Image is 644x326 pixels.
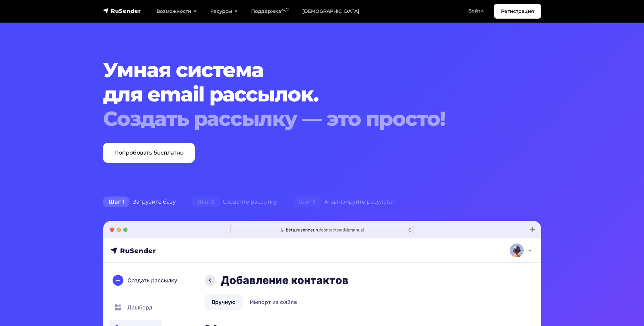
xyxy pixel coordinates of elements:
a: [DEMOGRAPHIC_DATA] [295,4,366,18]
sup: 24/7 [281,8,289,12]
a: Возможности [150,4,204,18]
a: Войти [461,4,491,18]
a: Поддержка24/7 [244,4,295,18]
span: Шаг 1 [103,196,129,207]
span: Шаг 3 [293,196,321,207]
img: RuSender [103,7,141,14]
a: Регистрация [494,4,541,19]
a: Ресурсы [204,4,244,18]
div: Создайте рассылку [184,195,285,209]
div: Анализируйте результат [285,195,403,209]
span: Шаг 2 [192,196,219,207]
div: Загрузите базу [95,195,184,209]
h1: Умная система для email рассылок. [103,58,504,131]
a: Попробовать бесплатно [103,143,195,163]
div: Создать рассылку — это просто! [103,107,504,131]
